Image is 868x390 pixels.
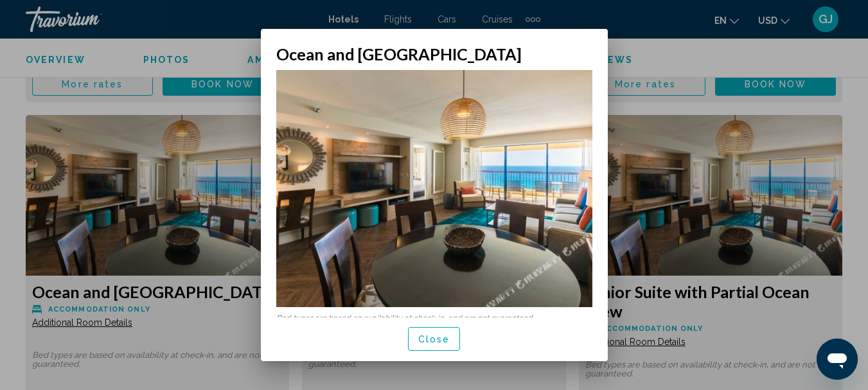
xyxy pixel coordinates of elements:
[276,70,592,307] img: 52330cee-5fc3-4d3c-a0b0-3aed024566b3.jpeg
[817,339,858,380] iframe: Button to launch messaging window
[276,44,592,64] h2: Ocean and [GEOGRAPHIC_DATA]
[408,327,461,351] button: Close
[276,314,592,323] p: Bed types are based on availability at check-in, and are not guaranteed.
[418,334,450,344] span: Close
